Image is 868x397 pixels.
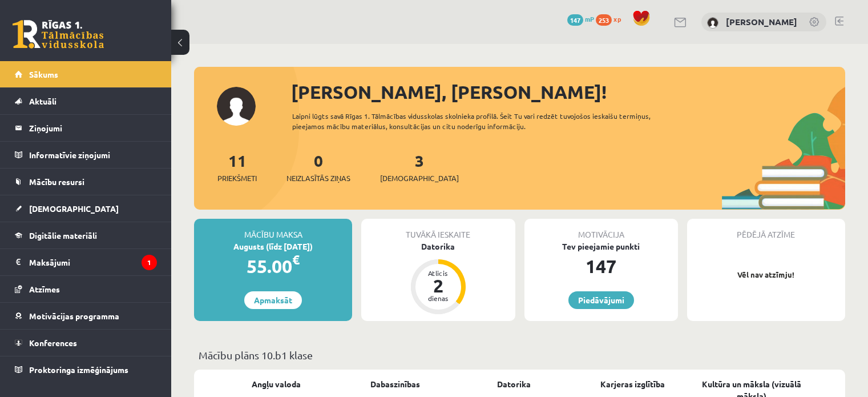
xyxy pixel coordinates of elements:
[524,219,678,240] div: Motivācija
[29,142,157,168] legend: Informatīvie ziņojumi
[15,276,157,302] a: Atzīmes
[524,240,678,252] div: Tev pieejamie punkti
[292,251,300,268] span: €
[15,142,157,168] a: Informatīvie ziņojumi
[370,378,420,390] a: Dabaszinības
[687,219,845,240] div: Pēdējā atzīme
[29,284,60,294] span: Atzīmes
[361,240,515,316] a: Datorika Atlicis 2 dienas
[29,230,97,240] span: Digitālie materiāli
[600,378,665,390] a: Karjeras izglītība
[15,330,157,356] a: Konferences
[15,169,157,195] a: Mācību resursi
[29,203,119,214] span: [DEMOGRAPHIC_DATA]
[29,249,157,275] legend: Maksājumi
[361,219,515,240] div: Tuvākā ieskaite
[29,338,77,348] span: Konferences
[13,20,104,49] a: Rīgas 1. Tālmācības vidusskola
[15,303,157,329] a: Motivācijas programma
[29,96,56,106] span: Aktuāli
[421,276,455,295] div: 2
[217,150,257,184] a: 11Priekšmeti
[726,16,797,27] a: [PERSON_NAME]
[421,270,455,276] div: Atlicis
[596,14,627,23] a: 253 xp
[613,14,621,23] span: xp
[567,14,594,23] a: 147 mP
[421,295,455,302] div: dienas
[693,269,839,280] p: Vēl nav atzīmju!
[497,378,531,390] a: Datorika
[15,195,157,222] a: [DEMOGRAPHIC_DATA]
[29,311,119,321] span: Motivācijas programma
[244,291,302,309] a: Apmaksāt
[217,173,257,184] span: Priekšmeti
[380,173,459,184] span: [DEMOGRAPHIC_DATA]
[292,111,683,131] div: Laipni lūgts savā Rīgas 1. Tālmācības vidusskolas skolnieka profilā. Šeit Tu vari redzēt tuvojošo...
[29,69,58,79] span: Sākums
[15,88,157,114] a: Aktuāli
[29,364,128,375] span: Proktoringa izmēģinājums
[707,17,718,29] img: Edgars Ivanovs
[15,222,157,248] a: Digitālie materiāli
[524,252,678,280] div: 147
[15,356,157,383] a: Proktoringa izmēģinājums
[567,14,583,26] span: 147
[252,378,301,390] a: Angļu valoda
[291,78,845,106] div: [PERSON_NAME], [PERSON_NAME]!
[380,150,459,184] a: 3[DEMOGRAPHIC_DATA]
[194,252,352,280] div: 55.00
[194,219,352,240] div: Mācību maksa
[29,115,157,141] legend: Ziņojumi
[286,150,350,184] a: 0Neizlasītās ziņas
[596,14,612,26] span: 253
[15,249,157,275] a: Maksājumi1
[15,115,157,141] a: Ziņojumi
[15,61,157,87] a: Sākums
[142,255,157,270] i: 1
[194,240,352,252] div: Augusts (līdz [DATE])
[286,173,350,184] span: Neizlasītās ziņas
[361,240,515,252] div: Datorika
[199,347,841,363] p: Mācību plāns 10.b1 klase
[568,291,634,309] a: Piedāvājumi
[585,14,594,23] span: mP
[29,177,84,187] span: Mācību resursi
